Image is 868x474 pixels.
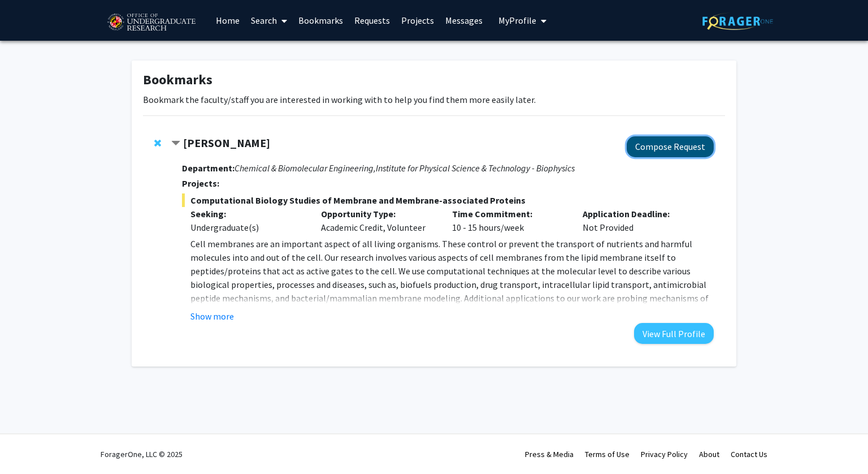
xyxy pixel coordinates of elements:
span: My Profile [498,15,536,26]
a: Terms of Use [585,449,630,459]
i: Chemical & Biomolecular Engineering, [235,162,376,174]
a: About [699,449,719,459]
strong: Department: [182,162,235,174]
p: Time Commitment: [452,207,566,221]
button: View Full Profile [634,323,714,344]
button: Compose Request to Jeffery Klauda [627,136,714,157]
img: ForagerOne Logo [702,12,773,30]
div: Undergraduate(s) [190,221,305,234]
iframe: Chat [8,423,48,466]
p: Cell membranes are an important aspect of all living organisms. These control or prevent the tran... [190,237,714,346]
img: University of Maryland Logo [103,8,199,37]
a: Bookmarks [293,1,349,40]
p: Seeking: [190,207,305,221]
a: Requests [349,1,396,40]
div: 10 - 15 hours/week [444,207,575,234]
button: Show more [190,309,234,323]
a: Privacy Policy [641,449,688,459]
i: Institute for Physical Science & Technology - Biophysics [376,162,575,174]
p: Opportunity Type: [321,207,435,221]
div: Not Provided [574,207,705,234]
a: Messages [440,1,488,40]
span: Remove Jeffery Klauda from bookmarks [154,139,161,148]
a: Projects [396,1,440,40]
div: Academic Credit, Volunteer [313,207,444,234]
strong: [PERSON_NAME] [183,136,270,150]
a: Contact Us [731,449,767,459]
span: Computational Biology Studies of Membrane and Membrane-associated Proteins [182,193,714,207]
a: Search [245,1,293,40]
div: ForagerOne, LLC © 2025 [101,434,183,474]
p: Application Deadline: [583,207,697,221]
strong: Projects: [182,178,219,189]
span: Contract Jeffery Klauda Bookmark [171,139,180,148]
a: Press & Media [525,449,574,459]
p: Bookmark the faculty/staff you are interested in working with to help you find them more easily l... [143,93,725,106]
a: Home [210,1,245,40]
h1: Bookmarks [143,72,725,88]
